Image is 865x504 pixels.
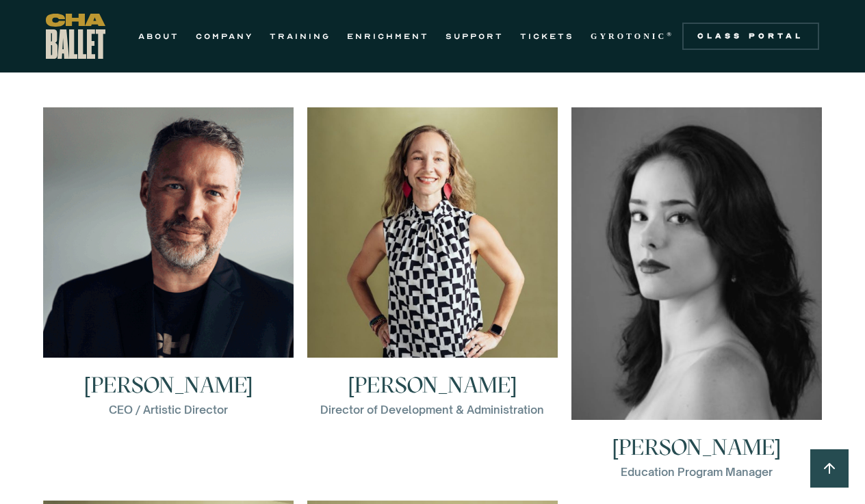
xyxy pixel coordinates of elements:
div: Education Program Manager [621,464,773,480]
a: TRAINING [270,28,331,44]
a: GYROTONIC® [591,28,674,44]
a: COMPANY [196,28,253,44]
a: home [46,14,105,59]
sup: ® [667,31,674,38]
h3: [PERSON_NAME] [348,374,517,396]
a: [PERSON_NAME]CEO / Artistic Director [43,107,294,418]
a: SUPPORT [446,28,504,44]
h3: [PERSON_NAME] [612,436,781,458]
a: TICKETS [520,28,574,44]
div: Director of Development & Administration [320,401,544,418]
strong: GYROTONIC [591,31,667,41]
a: [PERSON_NAME]Education Program Manager [571,107,822,480]
a: ENRICHMENT [347,28,429,44]
div: Class Portal [690,31,811,42]
h3: [PERSON_NAME] [84,374,253,396]
div: CEO / Artistic Director [109,401,228,418]
a: [PERSON_NAME]Director of Development & Administration [307,107,558,418]
a: Class Portal [682,23,819,50]
a: ABOUT [138,28,179,44]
